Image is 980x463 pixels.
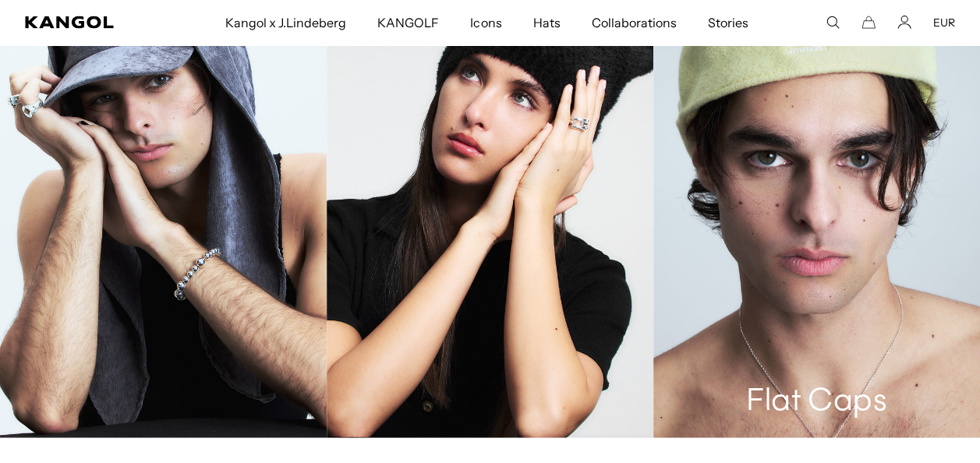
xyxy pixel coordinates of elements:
[933,16,955,30] button: EUR
[25,16,148,29] a: Kangol
[861,16,876,30] button: Cart
[897,16,911,30] a: Account
[826,16,840,30] summary: Search here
